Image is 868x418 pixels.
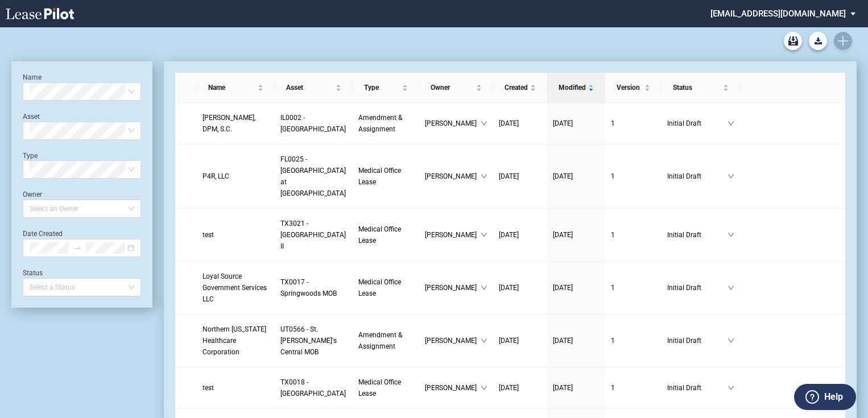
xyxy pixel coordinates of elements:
[611,384,615,392] span: 1
[419,73,493,103] th: Owner
[202,272,267,303] span: Loyal Source Government Services LLC
[673,82,721,93] span: Status
[728,231,734,238] span: down
[358,378,401,398] span: Medical Office Lease
[547,73,605,103] th: Modified
[23,152,38,160] label: Type
[23,113,40,121] label: Asset
[611,335,656,346] a: 1
[611,282,656,293] a: 1
[280,220,346,250] span: TX3021 - Centennial Medical Pavilion II
[611,119,615,127] span: 1
[499,284,519,292] span: [DATE]
[280,154,347,199] a: FL0025 - [GEOGRAPHIC_DATA] at [GEOGRAPHIC_DATA]
[353,73,419,103] th: Type
[202,172,229,180] span: P4R, LLC
[364,82,400,93] span: Type
[358,276,414,299] a: Medical Office Lease
[611,382,656,394] a: 1
[667,282,728,293] span: Initial Draft
[617,82,642,93] span: Version
[202,382,269,394] a: test
[425,282,480,293] span: [PERSON_NAME]
[425,118,480,129] span: [PERSON_NAME]
[358,114,402,133] span: Amendment & Assignment
[553,384,573,392] span: [DATE]
[280,324,347,358] a: UT0566 - St. [PERSON_NAME]'s Central MOB
[280,325,337,356] span: UT0566 - St. Mark's Central MOB
[824,390,843,404] label: Help
[499,172,519,180] span: [DATE]
[23,269,43,277] label: Status
[605,73,662,103] th: Version
[611,171,656,182] a: 1
[358,331,402,350] span: Amendment & Assignment
[481,284,487,291] span: down
[499,282,542,293] a: [DATE]
[499,384,519,392] span: [DATE]
[202,271,269,305] a: Loyal Source Government Services LLC
[358,167,401,186] span: Medical Office Lease
[73,244,81,252] span: to
[481,173,487,180] span: down
[553,229,600,241] a: [DATE]
[611,337,615,345] span: 1
[202,325,266,356] span: Northern Utah Healthcare Corporation
[667,118,728,129] span: Initial Draft
[23,230,63,238] label: Date Created
[425,171,480,182] span: [PERSON_NAME]
[23,191,42,198] label: Owner
[197,73,275,103] th: Name
[280,276,347,299] a: TX0017 - Springwoods MOB
[784,32,802,50] a: Archive
[358,112,414,135] a: Amendment & Assignment
[611,118,656,129] a: 1
[499,118,542,129] a: [DATE]
[499,229,542,241] a: [DATE]
[202,324,269,358] a: Northern [US_STATE] Healthcare Corporation
[553,337,573,345] span: [DATE]
[358,224,414,246] a: Medical Office Lease
[667,171,728,182] span: Initial Draft
[499,119,519,127] span: [DATE]
[553,282,600,293] a: [DATE]
[280,155,346,197] span: FL0025 - Medical Village at Maitland
[280,112,347,135] a: IL0002 - [GEOGRAPHIC_DATA]
[553,382,600,394] a: [DATE]
[662,73,740,103] th: Status
[553,171,600,182] a: [DATE]
[481,384,487,391] span: down
[499,337,519,345] span: [DATE]
[358,329,414,352] a: Amendment & Assignment
[553,172,573,180] span: [DATE]
[280,278,337,297] span: TX0017 - Springwoods MOB
[202,112,269,135] a: [PERSON_NAME], DPM, S.C.
[667,335,728,346] span: Initial Draft
[202,384,214,392] span: test
[481,231,487,238] span: down
[481,120,487,127] span: down
[202,114,255,133] span: Aaron Kim, DPM, S.C.
[728,284,734,291] span: down
[208,82,255,93] span: Name
[728,337,734,344] span: down
[499,231,519,239] span: [DATE]
[286,82,333,93] span: Asset
[280,114,346,133] span: IL0002 - Remington Medical Commons
[728,120,734,127] span: down
[553,231,573,239] span: [DATE]
[559,82,586,93] span: Modified
[611,284,615,292] span: 1
[275,73,353,103] th: Asset
[499,382,542,394] a: [DATE]
[280,376,347,399] a: TX0018 - [GEOGRAPHIC_DATA]
[667,229,728,241] span: Initial Draft
[794,384,856,410] button: Help
[728,173,734,180] span: down
[499,171,542,182] a: [DATE]
[481,337,487,344] span: down
[280,378,346,398] span: TX0018 - Woodlands Medical Arts Center
[23,73,42,81] label: Name
[431,82,473,93] span: Owner
[358,278,401,297] span: Medical Office Lease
